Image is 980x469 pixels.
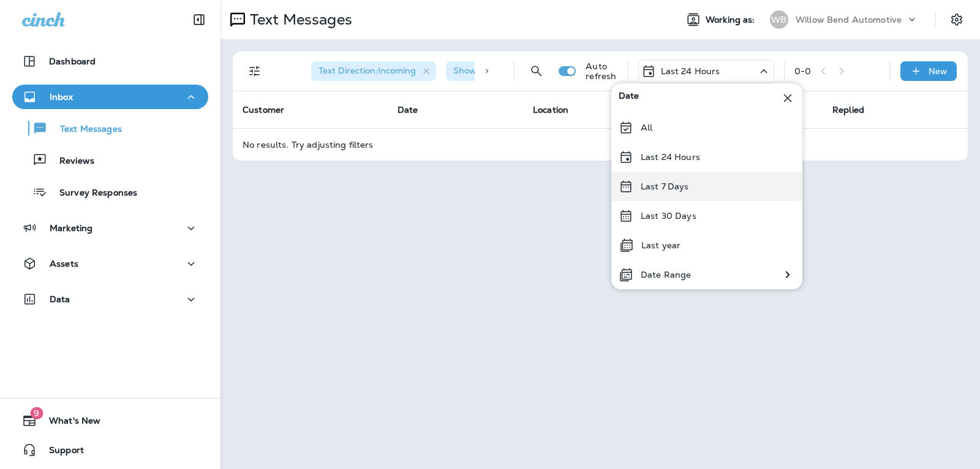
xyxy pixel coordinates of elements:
[586,61,617,81] p: Auto refresh
[50,294,70,304] p: Data
[12,408,208,433] button: 9What's New
[453,65,601,76] span: Show Start/Stop/Unsubscribe : true
[533,104,568,115] span: Location
[49,56,96,66] p: Dashboard
[243,59,267,83] button: Filters
[832,104,864,115] span: Replied
[50,92,73,102] p: Inbox
[641,270,691,280] p: Date Range
[446,61,621,81] div: Show Start/Stop/Unsubscribe:true
[12,85,208,109] button: Inbox
[30,407,43,419] span: 9
[794,66,811,76] div: 0 - 0
[946,9,968,31] button: Settings
[12,216,208,240] button: Marketing
[929,66,948,76] p: New
[48,124,122,135] p: Text Messages
[398,104,418,115] span: Date
[47,156,94,167] p: Reviews
[37,445,84,460] span: Support
[619,91,639,105] span: Date
[524,59,549,83] button: Search Messages
[182,7,216,32] button: Collapse Sidebar
[12,115,208,141] button: Text Messages
[50,223,92,233] p: Marketing
[641,123,652,132] p: All
[37,416,100,430] span: What's New
[50,259,78,269] p: Assets
[311,61,436,81] div: Text Direction:Incoming
[641,181,689,191] p: Last 7 Days
[12,179,208,205] button: Survey Responses
[12,49,208,74] button: Dashboard
[641,211,696,221] p: Last 30 Days
[47,188,137,199] p: Survey Responses
[233,128,968,161] td: No results. Try adjusting filters
[12,287,208,311] button: Data
[12,251,208,276] button: Assets
[641,240,680,250] p: Last year
[706,15,758,25] span: Working as:
[12,438,208,462] button: Support
[318,65,416,76] span: Text Direction : Incoming
[770,10,788,29] div: WB
[641,152,700,162] p: Last 24 Hours
[243,104,284,115] span: Customer
[245,10,352,29] p: Text Messages
[661,66,720,76] p: Last 24 Hours
[12,147,208,173] button: Reviews
[796,15,902,25] p: Willow Bend Automotive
